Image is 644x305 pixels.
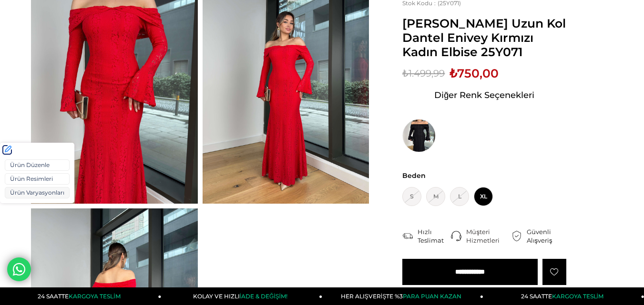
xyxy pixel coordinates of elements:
span: KARGOYA TESLİM [552,293,603,300]
span: KARGOYA TESLİM [69,293,120,300]
span: İADE & DEĞİŞİM! [240,293,287,300]
img: shipping.png [402,231,413,241]
a: Ürün Düzenle [5,159,70,171]
span: ₺750,00 [450,66,499,80]
div: Güvenli Alışveriş [527,227,566,245]
a: Favorilere Ekle [542,259,566,285]
a: KOLAY VE HIZLIİADE & DEĞİŞİM! [162,287,323,305]
span: Diğer Renk Seçenekleri [434,88,534,103]
a: Ürün Varyasyonları [5,187,70,198]
img: Madonna Yaka Uzun Kol Dantel Enivey Siyah Kadın Elbise 25Y071 [402,119,436,152]
a: 24 SAATTEKARGOYA TESLİM [0,287,162,305]
div: Hızlı Teslimat [418,227,451,245]
img: call-center.png [451,231,461,241]
span: L [450,187,469,206]
span: PARA PUAN KAZAN [403,293,461,300]
a: Ürün Resimleri [5,173,70,185]
span: ₺1.499,99 [402,66,445,80]
span: Beden [402,171,566,180]
span: M [426,187,445,206]
span: XL [474,187,493,206]
div: Müşteri Hizmetleri [466,227,511,245]
a: HER ALIŞVERİŞTE %3PARA PUAN KAZAN [322,287,483,305]
span: [PERSON_NAME] Uzun Kol Dantel Enivey Kırmızı Kadın Elbise 25Y071 [402,16,566,59]
span: S [402,187,421,206]
img: security.png [511,231,522,241]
